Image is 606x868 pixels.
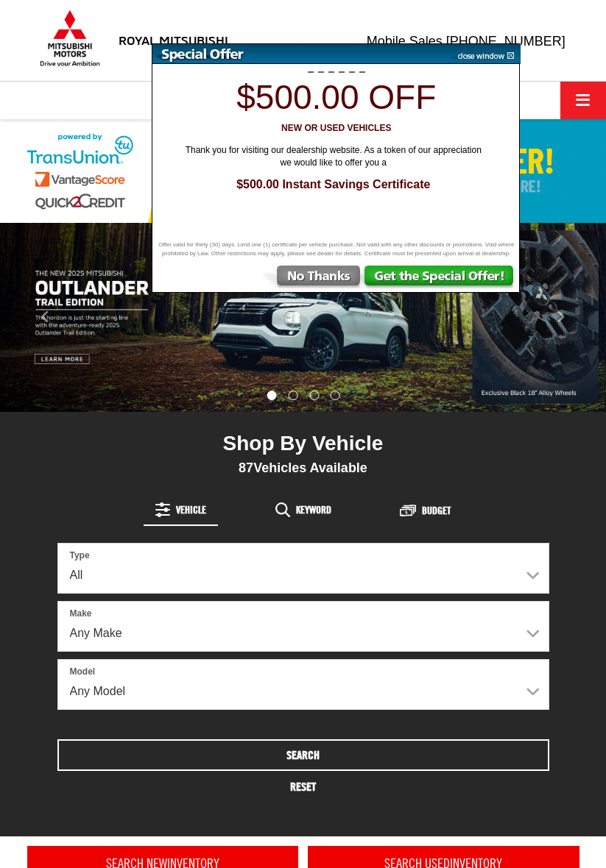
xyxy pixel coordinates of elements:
span: $500.00 Instant Savings Certificate [168,177,499,193]
img: Special Offer [152,44,447,64]
button: Click to view next picture. [515,252,606,383]
span: Vehicle [176,505,206,515]
label: Model [70,666,96,678]
div: Shop By Vehicle [57,431,549,460]
button: Search [57,739,549,771]
span: Budget [422,505,451,516]
button: Click to show site navigation [560,82,606,119]
img: No Thanks, Continue to Website [261,266,363,292]
img: Mitsubishi [37,10,103,67]
img: Get the Special Offer [363,266,519,292]
li: Go to slide number 1. [267,391,276,400]
li: Go to slide number 3. [309,391,319,400]
span: Offer valid for thirty (30) days. Limit one (1) certificate per vehicle purchase. Not valid with ... [156,241,517,258]
div: Vehicles Available [57,460,549,476]
h1: $500.00 off [161,79,512,116]
li: Go to slide number 2. [289,391,298,400]
span: Keyword [296,505,331,515]
span: [PHONE_NUMBER] [446,34,566,49]
button: Reset [57,771,549,803]
li: Go to slide number 4. [331,391,340,400]
h3: Royal Mitsubishi [119,33,228,47]
h3: New or Used Vehicles [161,124,512,133]
span: Mobile Sales [367,34,443,49]
img: close window [446,44,521,64]
span: Thank you for visiting our dealership website. As a token of our appreciation we would like to of... [175,144,492,169]
label: Make [70,608,92,620]
span: 87 [239,460,253,475]
label: Type [70,549,90,562]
